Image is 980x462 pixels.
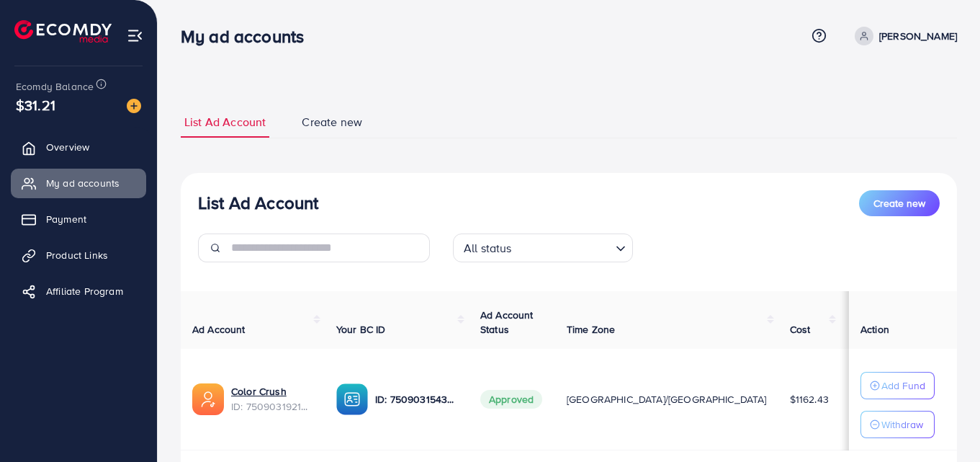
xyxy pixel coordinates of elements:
a: Color Crush [231,384,287,399]
span: All status [461,238,515,259]
span: Ad Account [192,322,246,337]
img: image [127,99,141,113]
span: Time Zone [567,322,615,337]
button: Create new [859,190,940,216]
img: menu [127,27,143,44]
img: logo [14,20,112,43]
div: Search for option [453,234,633,262]
span: Approved [480,390,542,409]
img: ic-ba-acc.ded83a64.svg [336,383,368,415]
span: ID: 7509031921045962753 [231,399,313,414]
p: Add Fund [881,377,925,394]
span: [GEOGRAPHIC_DATA]/[GEOGRAPHIC_DATA] [567,392,767,407]
span: $31.21 [16,94,55,115]
a: Overview [11,133,146,161]
span: Create new [302,114,362,130]
p: Withdraw [881,416,923,433]
span: $1162.43 [790,392,829,407]
span: Payment [46,212,86,226]
div: <span class='underline'>Color Crush</span></br>7509031921045962753 [231,384,313,414]
span: Overview [46,140,89,154]
a: My ad accounts [11,169,146,197]
span: Cost [790,322,811,337]
span: Create new [873,196,925,210]
p: [PERSON_NAME] [879,27,957,45]
span: Action [860,322,889,337]
h3: List Ad Account [198,192,318,213]
span: My ad accounts [46,176,120,190]
a: Payment [11,205,146,234]
a: Product Links [11,241,146,270]
a: [PERSON_NAME] [849,27,957,45]
h3: My ad accounts [181,26,315,47]
span: Product Links [46,248,108,262]
span: Ecomdy Balance [16,79,94,94]
a: Affiliate Program [11,277,146,306]
button: Add Fund [860,372,935,399]
p: ID: 7509031543751786504 [375,391,457,408]
span: Your BC ID [336,322,386,337]
img: ic-ads-acc.e4c84228.svg [192,383,224,415]
button: Withdraw [860,411,935,438]
span: Ad Account Status [480,308,534,337]
input: Search for option [516,235,610,259]
span: List Ad Account [184,114,266,130]
span: Affiliate Program [46,284,123,298]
